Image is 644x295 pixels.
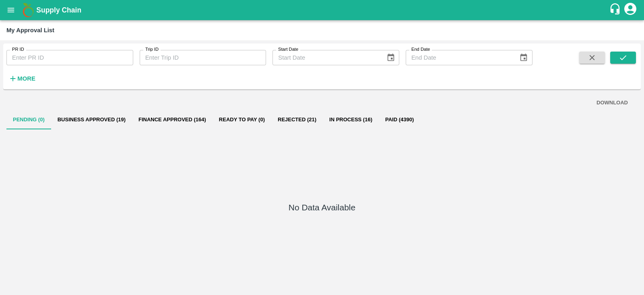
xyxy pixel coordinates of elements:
[213,110,271,129] button: Ready To Pay (0)
[6,25,54,35] div: My Approval List
[36,4,609,16] a: Supply Chain
[278,46,298,53] label: Start Date
[411,46,430,53] label: End Date
[379,110,420,129] button: Paid (4390)
[132,110,213,129] button: Finance Approved (164)
[2,1,20,19] button: open drawer
[623,2,638,19] div: account of current user
[140,50,266,65] input: Enter Trip ID
[593,96,631,110] button: DOWNLOAD
[6,72,37,85] button: More
[20,2,36,18] img: logo
[323,110,379,129] button: In Process (16)
[6,110,51,129] button: Pending (0)
[145,46,159,53] label: Trip ID
[383,50,398,65] button: Choose date
[516,50,531,65] button: Choose date
[406,50,513,65] input: End Date
[289,202,355,213] h5: No Data Available
[271,110,323,129] button: Rejected (21)
[6,50,133,65] input: Enter PR ID
[51,110,132,129] button: Business Approved (19)
[609,3,623,17] div: customer-support
[12,46,24,53] label: PR ID
[17,75,35,82] strong: More
[272,50,380,65] input: Start Date
[36,6,81,14] b: Supply Chain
